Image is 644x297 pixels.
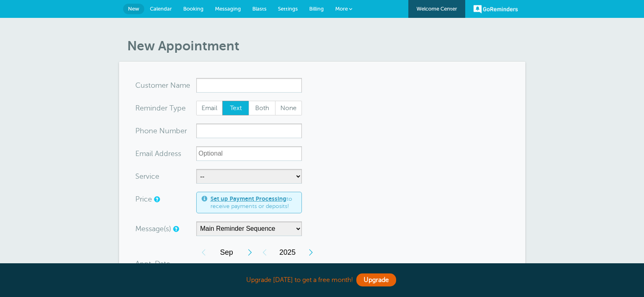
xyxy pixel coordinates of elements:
label: Message(s) [135,225,171,232]
span: More [335,6,348,12]
th: M [213,260,231,273]
span: il Add [150,150,168,157]
span: Email [197,101,223,115]
span: to receive payments or deposits! [210,195,297,210]
label: None [275,101,302,115]
th: W [248,260,266,273]
h1: New Appointment [127,38,525,54]
div: mber [135,124,196,138]
span: New [128,6,139,12]
th: S [196,260,214,273]
span: Text [223,101,249,115]
span: 2025 [272,244,304,260]
th: F [283,260,301,273]
label: Service [135,173,159,180]
div: Next Year [304,244,318,260]
div: Next Month [243,244,257,260]
span: Booking [183,6,204,12]
label: Both [249,101,275,115]
span: Cus [135,82,148,89]
div: ress [135,146,196,161]
span: Blasts [252,6,267,12]
div: Upgrade [DATE] to get a free month! [119,271,525,289]
span: Both [249,101,275,115]
a: Set up Payment Processing [210,195,286,202]
span: None [275,101,301,115]
a: Upgrade [356,273,396,286]
span: Pho [135,127,149,134]
span: ne Nu [149,127,169,134]
th: S [301,260,318,273]
a: Simple templates and custom messages will use the reminder schedule set under Settings > Reminder... [173,226,178,232]
label: Text [222,101,249,115]
label: Reminder Type [135,104,186,112]
span: Messaging [215,6,241,12]
th: T [266,260,283,273]
span: Calendar [150,6,172,12]
label: Email [196,101,223,115]
span: Settings [278,6,298,12]
div: Previous Month [196,244,211,260]
a: An optional price for the appointment. If you set a price, you can include a payment link in your... [154,197,159,202]
label: Price [135,195,152,203]
div: Previous Year [257,244,272,260]
input: Optional [196,146,302,161]
a: New [123,4,144,14]
label: Appt. Date [135,260,170,267]
span: tomer N [148,82,176,89]
span: Ema [135,150,150,157]
th: T [231,260,248,273]
span: Billing [309,6,324,12]
span: September [211,244,243,260]
div: ame [135,78,196,93]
